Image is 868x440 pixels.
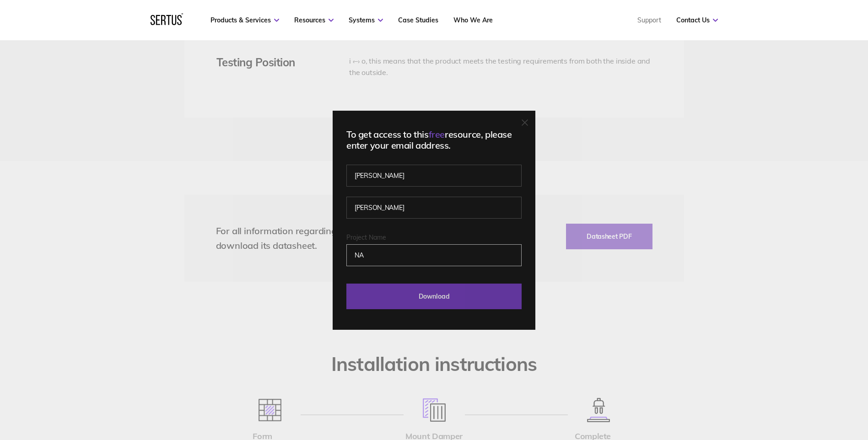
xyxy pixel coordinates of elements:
[453,16,493,24] a: Who We Are
[210,16,279,24] a: Products & Services
[346,129,522,151] div: To get access to this resource, please enter your email address.
[346,233,386,241] span: Project Name
[346,197,522,219] input: Last name*
[346,165,522,187] input: First name*
[349,16,383,24] a: Systems
[676,16,718,24] a: Contact Us
[637,16,661,24] a: Support
[294,16,334,24] a: Resources
[398,16,438,24] a: Case Studies
[703,334,868,440] iframe: Chat Widget
[346,284,522,309] input: Download
[429,129,445,140] span: free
